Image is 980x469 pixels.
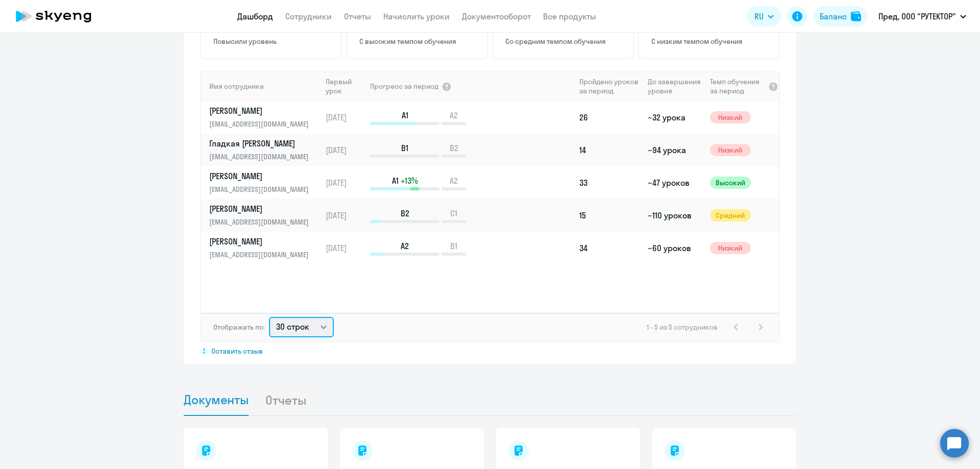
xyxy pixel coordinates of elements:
td: ~32 урока [644,101,705,134]
span: RU [754,10,764,22]
a: [PERSON_NAME][EMAIL_ADDRESS][DOMAIN_NAME] [209,236,321,260]
td: [DATE] [322,166,369,199]
a: Сотрудники [285,11,332,21]
th: Пройдено уроков за период [575,71,644,101]
span: Высокий [710,177,751,189]
span: Низкий [710,144,751,156]
th: Первый урок [322,71,369,101]
td: [DATE] [322,101,369,134]
ul: Tabs [184,384,796,416]
p: Гладкая [PERSON_NAME] [209,138,314,149]
span: B2 [450,142,458,154]
p: [EMAIL_ADDRESS][DOMAIN_NAME] [209,249,314,260]
span: B1 [450,240,457,252]
a: Документооборот [462,11,531,21]
td: 14 [575,134,644,166]
td: 15 [575,199,644,232]
td: 33 [575,166,644,199]
p: [EMAIL_ADDRESS][DOMAIN_NAME] [209,151,314,162]
span: B1 [401,142,408,154]
a: Дашборд [237,11,273,21]
span: Низкий [710,242,751,254]
p: Со средним темпом обучения [505,37,624,46]
span: Прогресс за период [370,82,438,91]
button: Балансbalance [814,6,867,27]
p: С низким темпом обучения [651,37,770,46]
td: ~60 уроков [644,232,705,264]
a: Начислить уроки [383,11,450,21]
span: B2 [401,208,409,219]
p: [PERSON_NAME] [209,236,314,247]
span: A2 [450,175,458,186]
th: До завершения уровня [644,71,705,101]
p: [PERSON_NAME] [209,105,314,116]
span: A2 [401,240,409,252]
p: [EMAIL_ADDRESS][DOMAIN_NAME] [209,216,314,228]
p: С высоким темпом обучения [359,37,478,46]
p: Пред, ООО "РУТЕКТОР" [878,10,956,22]
span: A1 [402,110,408,121]
img: balance [851,11,861,21]
a: Отчеты [344,11,371,21]
span: Темп обучения за период [710,77,765,95]
a: Гладкая [PERSON_NAME][EMAIL_ADDRESS][DOMAIN_NAME] [209,138,321,162]
td: ~94 урока [644,134,705,166]
a: Все продукты [543,11,596,21]
a: [PERSON_NAME][EMAIL_ADDRESS][DOMAIN_NAME] [209,203,321,228]
a: [PERSON_NAME][EMAIL_ADDRESS][DOMAIN_NAME] [209,105,321,130]
p: [EMAIL_ADDRESS][DOMAIN_NAME] [209,184,314,195]
span: Средний [710,209,751,221]
td: ~47 уроков [644,166,705,199]
td: [DATE] [322,232,369,264]
td: [DATE] [322,199,369,232]
span: Документы [184,392,249,407]
p: [PERSON_NAME] [209,170,314,182]
td: [DATE] [322,134,369,166]
p: [PERSON_NAME] [209,203,314,214]
td: ~110 уроков [644,199,705,232]
a: [PERSON_NAME][EMAIL_ADDRESS][DOMAIN_NAME] [209,170,321,195]
span: Отображать по: [213,323,265,332]
td: 34 [575,232,644,264]
span: C1 [450,208,457,219]
span: 1 - 5 из 5 сотрудников [647,323,718,332]
span: +13% [401,175,418,186]
button: RU [747,6,781,27]
span: A2 [450,110,458,121]
button: Пред, ООО "РУТЕКТОР" [873,4,971,29]
th: Имя сотрудника [201,71,322,101]
td: 26 [575,101,644,134]
span: Оставить отзыв [211,347,263,356]
span: A1 [392,175,399,186]
div: Баланс [820,10,847,22]
p: [EMAIL_ADDRESS][DOMAIN_NAME] [209,118,314,130]
span: Низкий [710,111,751,124]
